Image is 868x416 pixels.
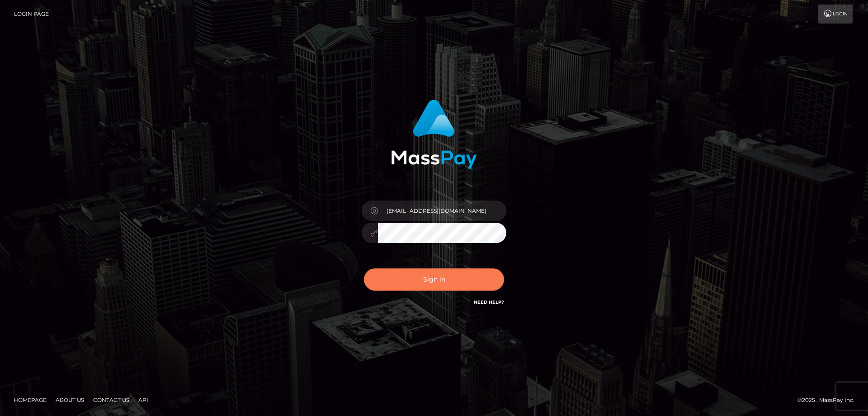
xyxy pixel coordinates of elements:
a: API [135,393,152,407]
a: Contact Us [90,393,133,407]
a: About Us [52,393,88,407]
a: Homepage [10,393,50,407]
img: MassPay Login [391,100,477,169]
div: © 2025 , MassPay Inc. [797,395,861,405]
button: Sign in [364,268,504,291]
a: Login [818,5,853,24]
input: Username... [378,201,506,221]
a: Need Help? [474,299,504,305]
a: Login Page [14,5,49,24]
